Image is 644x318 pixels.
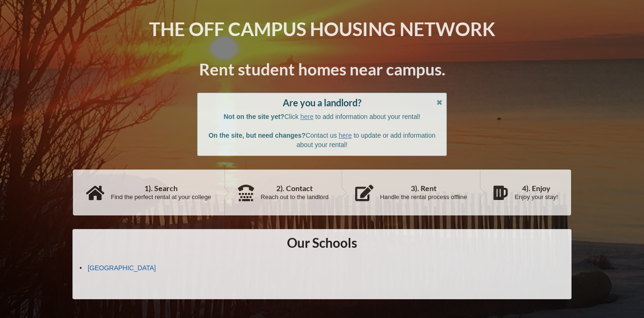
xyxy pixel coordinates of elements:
[111,193,211,201] div: Find the perfect rental at your college
[88,264,156,272] a: [GEOGRAPHIC_DATA]
[287,234,357,251] h1: Our Schools
[224,113,285,120] b: Not on the site yet?
[208,132,306,139] b: On the site, but need changes?
[149,17,495,41] h1: The Off Campus Housing Network
[261,185,329,192] div: 2). Contact
[199,59,445,80] h1: Rent student homes near campus.
[208,132,436,148] span: Contact us to update or add information about your rental!
[339,132,352,139] a: here
[224,113,421,120] span: Click to add information about your rental!
[380,185,467,192] div: 3). Rent
[301,113,314,120] a: here
[515,193,558,201] div: Enjoy your stay!
[111,185,211,192] div: 1). Search
[515,185,558,192] div: 4). Enjoy
[207,98,437,107] div: Are you a landlord?
[380,193,467,201] div: Handle the rental process offline
[261,193,329,201] div: Reach out to the landlord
